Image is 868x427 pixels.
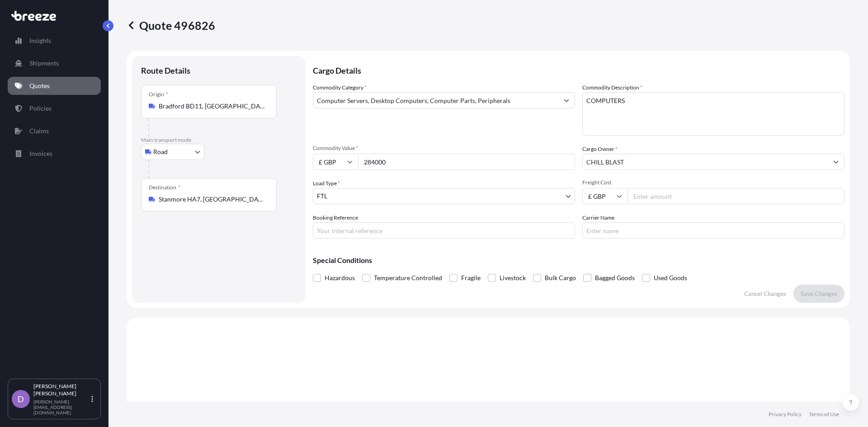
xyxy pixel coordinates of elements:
[582,145,618,154] label: Cargo Owner
[461,271,481,285] span: Fragile
[8,32,101,50] a: Insights
[627,188,844,204] input: Enter amount
[141,144,204,160] button: Select transport
[582,92,844,136] textarea: COMPUTERS
[29,36,51,45] p: Insights
[582,179,844,186] span: Freight Cost
[358,154,575,170] input: Type amount
[313,179,340,188] span: Load Type
[153,147,168,156] span: Road
[29,149,52,158] p: Invoices
[313,56,844,83] p: Cargo Details
[149,91,168,98] div: Origin
[582,213,614,222] label: Carrier Name
[583,154,828,170] input: Full name
[29,81,50,90] p: Quotes
[769,411,802,418] a: Privacy Policy
[8,77,101,95] a: Quotes
[8,122,101,140] a: Claims
[8,99,101,117] a: Policies
[313,92,558,108] input: Select a commodity type
[654,271,687,285] span: Used Goods
[313,257,844,264] p: Special Conditions
[313,83,367,92] label: Commodity Category
[828,154,844,170] button: Show suggestions
[793,285,844,303] button: Save Changes
[313,213,358,222] label: Booking Reference
[801,289,837,298] p: Save Changes
[313,145,575,152] span: Commodity Value
[8,54,101,72] a: Shipments
[159,195,265,204] input: Destination
[18,394,24,404] span: D
[33,399,90,415] p: [PERSON_NAME][EMAIL_ADDRESS][DOMAIN_NAME]
[809,411,839,418] a: Terms of Use
[313,188,575,204] button: FTL
[317,192,327,201] span: FTL
[545,271,576,285] span: Bulk Cargo
[141,65,190,76] p: Route Details
[29,127,49,136] p: Claims
[744,289,786,298] p: Cancel Changes
[29,59,59,68] p: Shipments
[374,271,442,285] span: Temperature Controlled
[141,136,297,144] p: Main transport mode
[582,83,642,92] label: Commodity Description
[149,184,180,191] div: Destination
[558,92,575,108] button: Show suggestions
[313,222,575,239] input: Your internal reference
[8,145,101,163] a: Invoices
[595,271,635,285] span: Bagged Goods
[159,102,265,111] input: Origin
[33,383,90,397] p: [PERSON_NAME] [PERSON_NAME]
[737,285,793,303] button: Cancel Changes
[582,222,844,239] input: Enter name
[325,271,355,285] span: Hazardous
[500,271,526,285] span: Livestock
[29,104,52,113] p: Policies
[127,18,215,33] p: Quote 496826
